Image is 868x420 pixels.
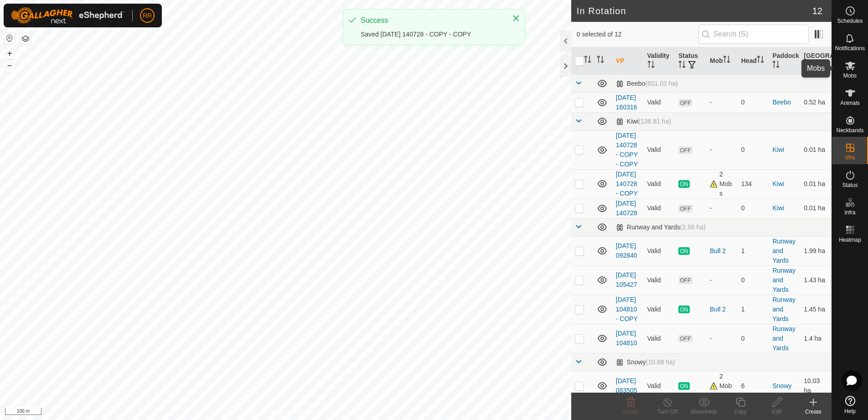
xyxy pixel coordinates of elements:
[616,358,675,366] div: Snowy
[678,99,692,107] span: OFF
[616,118,671,125] div: Kiwi
[644,324,675,353] td: Valid
[840,100,860,106] span: Animals
[772,382,791,389] a: Snowy
[649,408,686,416] div: Turn Off
[638,118,671,125] span: (136.81 ha)
[623,409,639,415] span: Delete
[818,62,825,69] p-sorticon: Activate to sort
[738,130,769,169] td: 0
[772,146,784,153] a: Kiwi
[769,47,800,75] th: Paddock
[757,57,764,64] p-sorticon: Activate to sort
[835,46,865,51] span: Notifications
[616,242,637,259] a: [DATE] 092840
[686,408,722,416] div: Show/Hide
[844,210,855,215] span: Infra
[644,236,675,265] td: Valid
[710,305,734,314] div: Bull 2
[800,265,832,295] td: 1.43 ha
[722,408,759,416] div: Copy
[510,12,522,25] button: Close
[706,47,738,75] th: Mob
[644,371,675,400] td: Valid
[678,205,692,213] span: OFF
[839,237,861,243] span: Heatmap
[723,57,730,64] p-sorticon: Activate to sort
[800,130,832,169] td: 0.01 ha
[710,203,734,213] div: -
[678,146,692,154] span: OFF
[597,57,604,64] p-sorticon: Activate to sort
[644,93,675,112] td: Valid
[361,30,503,39] div: Saved [DATE] 140728 - COPY - COPY
[772,204,784,212] a: Kiwi
[772,180,784,187] a: Kiwi
[675,47,706,75] th: Status
[644,295,675,324] td: Valid
[800,169,832,198] td: 0.01 ha
[577,30,698,39] span: 0 selected of 12
[738,371,769,400] td: 6
[844,409,856,414] span: Help
[678,247,689,255] span: ON
[738,169,769,198] td: 134
[698,25,809,44] input: Search (S)
[4,60,15,71] button: –
[4,48,15,59] button: +
[759,408,795,416] div: Edit
[710,98,734,107] div: -
[832,392,868,418] a: Help
[644,265,675,295] td: Valid
[836,128,863,133] span: Neckbands
[678,306,689,313] span: ON
[710,246,734,256] div: Bull 2
[710,145,734,155] div: -
[710,170,734,198] div: 2 Mobs
[800,47,832,75] th: [GEOGRAPHIC_DATA] Area
[680,223,706,231] span: (2.58 ha)
[738,93,769,112] td: 0
[772,62,780,69] p-sorticon: Activate to sort
[837,18,863,24] span: Schedules
[644,47,675,75] th: Validity
[842,182,858,188] span: Status
[645,80,678,87] span: (601.03 ha)
[143,11,152,21] span: RR
[616,80,678,88] div: Beebo
[678,62,686,69] p-sorticon: Activate to sort
[612,47,644,75] th: VP
[843,73,857,78] span: Mobs
[294,408,321,416] a: Contact Us
[710,372,734,400] div: 2 Mobs
[616,296,638,322] a: [DATE] 104810 - COPY
[644,169,675,198] td: Valid
[800,93,832,112] td: 0.52 ha
[845,155,855,161] span: VPs
[20,33,31,44] button: Map Layers
[4,33,15,44] button: Reset Map
[616,132,638,168] a: [DATE] 140728 - COPY - COPY
[800,295,832,324] td: 1.45 ha
[812,4,822,18] span: 12
[800,371,832,400] td: 10.03 ha
[772,267,796,293] a: Runway and Yards
[738,295,769,324] td: 1
[616,223,706,231] div: Runway and Yards
[710,275,734,285] div: -
[800,198,832,218] td: 0.01 ha
[11,7,125,24] img: Gallagher Logo
[678,335,692,342] span: OFF
[616,200,637,217] a: [DATE] 140728
[800,236,832,265] td: 1.99 ha
[616,171,638,197] a: [DATE] 140728 - COPY
[361,15,503,26] div: Success
[772,99,790,106] a: Beebo
[644,130,675,169] td: Valid
[644,198,675,218] td: Valid
[616,377,637,394] a: [DATE] 083505
[800,324,832,353] td: 1.4 ha
[710,334,734,343] div: -
[577,5,812,16] h2: In Rotation
[738,47,769,75] th: Head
